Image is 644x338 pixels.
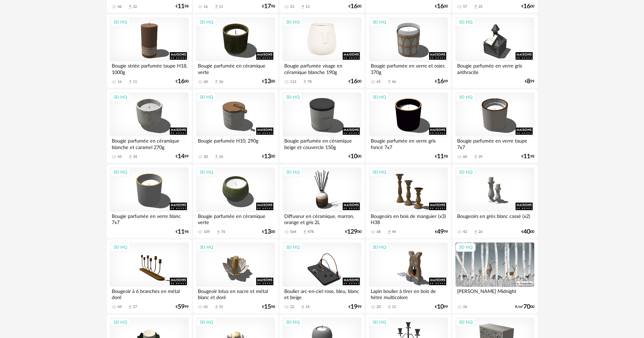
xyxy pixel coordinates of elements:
[515,305,534,309] div: €/m² 00
[302,230,307,235] span: Download icon
[279,164,364,238] a: 3D HQ Diffuseur en céramique, marron, orange et gris 2L 564 Download icon 478 €12900
[348,305,361,309] div: € 99
[369,61,448,75] div: Bougie parfumée en verre et osier, 370g
[279,239,364,313] a: 3D HQ Boulier arc-en-ciel rose, bleu, blanc et beige 22 Download icon 14 €1999
[307,230,314,234] div: 478
[262,154,275,159] div: € 00
[204,305,208,309] div: 42
[214,154,219,159] span: Download icon
[456,243,476,252] div: 3D HQ
[369,93,389,102] div: 3D HQ
[435,305,448,309] div: € 99
[452,14,537,88] a: 3D HQ Bougie parfumée en verre gris anthracite €899
[435,230,448,234] div: € 99
[366,89,451,163] a: 3D HQ Bougie parfumée en verre gris foncé 7x7 €1198
[437,4,444,9] span: 16
[262,79,275,84] div: € 00
[283,93,303,102] div: 3D HQ
[437,79,444,84] span: 16
[437,154,444,159] span: 11
[369,18,389,27] div: 3D HQ
[196,243,216,252] div: 3D HQ
[290,4,294,9] div: 23
[216,230,221,235] span: Download icon
[455,287,534,300] div: [PERSON_NAME] Midnight
[290,79,296,84] div: 113
[283,136,361,150] div: Bougie parfumée en céramique beige et couvercle 150g
[523,154,530,159] span: 11
[176,154,189,159] div: € 99
[283,168,303,177] div: 3D HQ
[523,4,530,9] span: 16
[178,79,184,84] span: 16
[110,18,130,27] div: 3D HQ
[369,287,448,300] div: Lapin boulier à tirer en bois de hêtre multicolore
[348,154,361,159] div: € 00
[219,79,223,84] div: 36
[455,212,534,225] div: Bougeoirs en grès blanc cassé (x2)
[128,4,133,9] span: Download icon
[525,79,534,84] div: € 99
[387,305,392,310] span: Download icon
[478,4,482,9] div: 35
[204,155,208,159] div: 30
[214,305,219,310] span: Download icon
[300,4,305,9] span: Download icon
[176,79,189,84] div: € 00
[110,318,130,327] div: 3D HQ
[196,212,275,225] div: Bougie parfumée en céramique verte
[305,4,310,9] div: 13
[521,154,534,159] div: € 98
[178,230,184,234] span: 11
[110,168,130,177] div: 3D HQ
[351,79,357,84] span: 16
[196,287,275,300] div: Bougeoir lotus en nacre et métal blanc et doré
[369,243,389,252] div: 3D HQ
[376,305,381,309] div: 20
[107,164,192,238] a: 3D HQ Bougie parfumée en verre blanc 7x7 €1198
[176,305,189,309] div: € 99
[221,230,225,234] div: 76
[107,239,192,313] a: 3D HQ Bougeoir à 6 branches en métal doré 44 Download icon 27 €5999
[369,318,389,327] div: 3D HQ
[133,79,137,84] div: 11
[305,305,310,309] div: 14
[463,230,467,234] div: 42
[473,154,478,159] span: Download icon
[264,230,271,234] span: 13
[196,168,216,177] div: 3D HQ
[307,79,312,84] div: 78
[456,168,476,177] div: 3D HQ
[348,79,361,84] div: € 00
[128,305,133,310] span: Download icon
[196,93,216,102] div: 3D HQ
[196,61,275,75] div: Bougie parfumée en céramique verte
[118,4,122,9] div: 46
[178,4,184,9] span: 11
[196,136,275,150] div: Bougie parfumée H10, 290g
[133,4,137,9] div: 32
[193,89,278,163] a: 3D HQ Bougie parfumée H10, 290g 30 Download icon 26 €1300
[452,239,537,313] a: 3D HQ [PERSON_NAME] Midnight 26 €/m²7000
[348,4,361,9] div: € 00
[204,230,210,234] div: 109
[204,79,208,84] div: 60
[452,89,537,163] a: 3D HQ Bougie parfumée en verre taupe 7x7 60 Download icon 39 €1198
[214,79,219,84] span: Download icon
[133,305,137,309] div: 27
[527,79,530,84] span: 8
[523,230,530,234] span: 40
[376,230,381,234] div: 68
[456,93,476,102] div: 3D HQ
[193,164,278,238] a: 3D HQ Bougie parfumée en céramique verte 109 Download icon 76 €1300
[128,79,133,84] span: Download icon
[478,155,482,159] div: 39
[279,14,364,88] a: 3D HQ Bougie parfumée visage en céramique blanche 190g 113 Download icon 78 €1600
[110,93,130,102] div: 3D HQ
[369,136,448,150] div: Bougie parfumée en verre gris foncé 7x7
[204,4,208,9] div: 16
[279,89,364,163] a: 3D HQ Bougie parfumée en céramique beige et couvercle 150g €1000
[387,230,392,235] span: Download icon
[264,305,271,309] span: 15
[196,18,216,27] div: 3D HQ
